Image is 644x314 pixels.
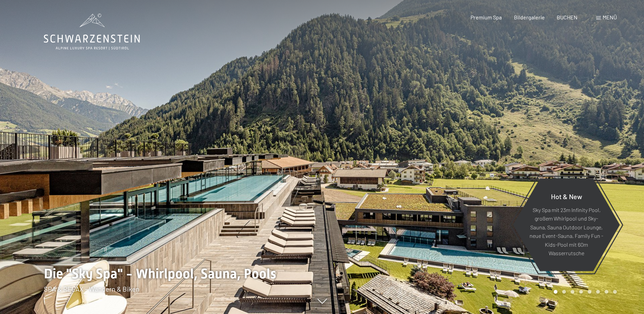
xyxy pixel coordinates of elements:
div: Carousel Page 3 [571,290,574,294]
div: Carousel Page 7 [605,290,608,294]
span: Menü [603,14,617,20]
span: Hot & New [551,192,582,200]
a: Premium Spa [471,14,502,20]
div: Carousel Page 2 [562,290,566,294]
a: Hot & New Sky Spa mit 23m Infinity Pool, großem Whirlpool und Sky-Sauna, Sauna Outdoor Lounge, ne... [513,178,620,272]
p: Sky Spa mit 23m Infinity Pool, großem Whirlpool und Sky-Sauna, Sauna Outdoor Lounge, neue Event-S... [530,205,603,258]
div: Carousel Pagination [551,290,617,294]
div: Carousel Page 1 (Current Slide) [554,290,557,294]
div: Carousel Page 4 [579,290,583,294]
a: Bildergalerie [514,14,545,20]
div: Carousel Page 6 [596,290,600,294]
div: Carousel Page 5 [588,290,591,294]
div: Carousel Page 8 [613,290,617,294]
a: BUCHEN [557,14,577,20]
